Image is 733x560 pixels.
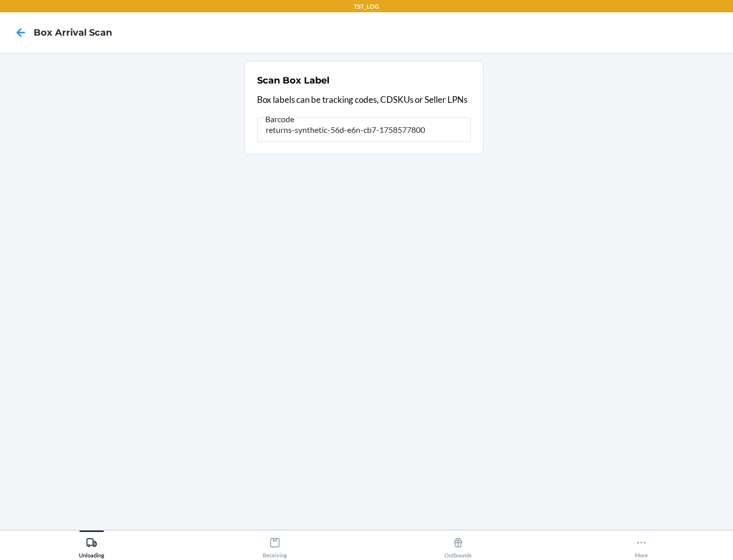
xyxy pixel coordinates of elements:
input: Barcode [257,118,471,142]
button: Outbounds [366,530,550,558]
div: Outbounds [444,533,472,558]
span: Barcode [264,114,296,124]
p: TST_LOG [354,2,379,11]
button: Receiving [183,530,366,558]
button: More [550,530,733,558]
div: Unloading [79,533,104,558]
h4: Box Arrival Scan [34,26,112,39]
div: Receiving [263,533,287,558]
div: More [635,533,648,558]
p: Box labels can be tracking codes, CDSKUs or Seller LPNs [257,93,471,106]
h2: Scan Box Label [257,74,329,87]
